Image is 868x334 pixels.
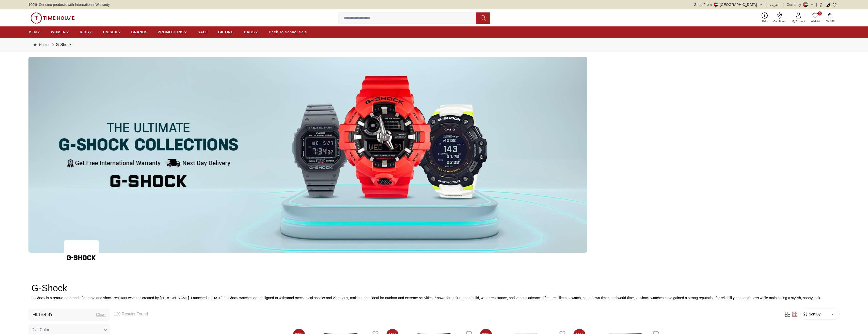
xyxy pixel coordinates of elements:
span: | [816,2,817,7]
span: KIDS [80,29,89,35]
a: PROMOTIONS [158,27,188,37]
a: Home [34,42,49,47]
span: GIFTING [218,29,234,35]
nav: Breadcrumb [28,38,840,52]
div: G-Shock [51,42,71,48]
span: PROMOTIONS [158,29,184,35]
a: GIFTING [218,27,234,37]
img: ... [30,12,75,24]
span: Help [760,20,769,23]
span: Dial Color [31,327,49,333]
img: ... [28,57,587,253]
h3: Filter By [33,312,53,318]
div: Clear [96,312,106,318]
span: My Account [790,20,807,23]
button: Sort By: [803,312,822,317]
a: Facebook [819,3,823,7]
button: العربية [770,2,780,7]
span: 100% Genuine products with International Warranty [28,2,110,7]
h6: 120 Results Found [114,311,778,317]
span: SALE [198,29,208,35]
a: MEN [28,27,41,37]
a: BRANDS [131,27,148,37]
a: WOMEN [51,27,70,37]
span: BAGS [244,29,255,35]
a: 0Wishlist [808,11,823,24]
span: My Bag [824,19,837,23]
h2: G-Shock [31,283,837,293]
a: UNISEX [103,27,121,37]
button: Shop From[GEOGRAPHIC_DATA] [694,2,763,7]
span: 0 [818,11,822,16]
a: Our Stores [770,11,789,24]
button: My Bag [823,12,838,24]
a: BAGS [244,27,259,37]
span: Back To School Sale [269,29,307,35]
span: WOMEN [51,29,66,35]
a: Help [759,11,770,24]
p: G-Shock is a renowned brand of durable and shock-resistant watches created by [PERSON_NAME]. Laun... [31,295,837,300]
div: Currency [787,2,803,7]
span: MEN [28,29,37,35]
a: Instagram [826,3,830,7]
span: Wishlist [809,20,822,23]
span: UNISEX [103,29,117,35]
img: United Arab Emirates [714,3,718,7]
a: Back To School Sale [269,27,307,37]
span: BRANDS [131,29,148,35]
span: Sort By: [808,312,822,317]
a: Whatsapp [833,3,837,7]
span: | [783,2,784,7]
a: SALE [198,27,208,37]
img: ... [64,240,99,275]
a: KIDS [80,27,93,37]
span: | [766,2,767,7]
span: Our Stores [771,20,788,23]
